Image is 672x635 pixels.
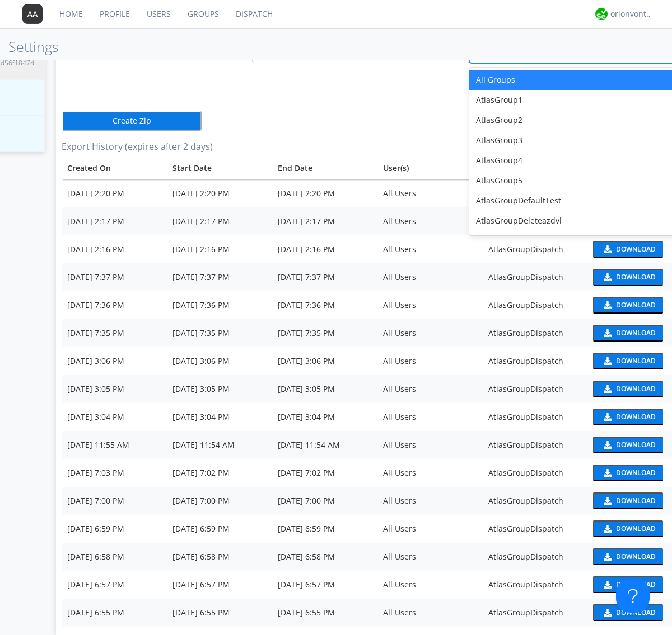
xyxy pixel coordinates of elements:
button: Download [593,604,663,621]
img: download media button [602,301,612,309]
div: [DATE] 7:37 PM [67,272,161,283]
div: [DATE] 2:17 PM [278,216,372,227]
div: AtlasGroupDispatch [488,607,582,618]
div: [DATE] 6:55 PM [67,607,161,618]
div: [DATE] 2:17 PM [172,216,267,227]
button: Download [593,465,663,481]
div: AtlasGroupDispatch [488,551,582,562]
div: Download [616,609,656,616]
div: [DATE] 3:06 PM [172,356,267,367]
div: [DATE] 7:00 PM [172,495,267,506]
button: Download [593,381,663,397]
th: Toggle SortBy [62,157,167,179]
div: AtlasGroupDispatch [488,439,582,451]
button: Download [593,353,663,369]
div: Download [616,442,656,448]
div: Download [616,470,656,476]
div: [DATE] 2:16 PM [278,244,372,255]
div: AtlasGroupDispatch [488,383,582,395]
div: [DATE] 6:58 PM [67,551,161,562]
div: [DATE] 3:04 PM [172,411,267,423]
div: AtlasGroupDispatch [488,411,582,423]
div: Download [616,330,656,337]
button: Download [593,437,663,453]
img: download media button [602,357,612,365]
div: [DATE] 3:04 PM [67,411,161,423]
button: Download [593,297,663,314]
div: [DATE] 7:36 PM [172,300,267,311]
div: [DATE] 7:00 PM [278,495,372,506]
div: [DATE] 6:55 PM [172,607,267,618]
img: download media button [602,525,612,533]
button: Download [593,325,663,342]
div: All Users [383,272,477,283]
div: [DATE] 2:20 PM [278,188,372,199]
img: download media button [602,385,612,393]
div: AtlasGroupDispatch [488,356,582,367]
div: [DATE] 7:35 PM [172,328,267,339]
button: Download [593,576,663,593]
div: Download [616,497,656,504]
div: [DATE] 11:54 AM [278,439,372,451]
div: Download [616,386,656,392]
div: [DATE] 6:59 PM [67,523,161,534]
div: All Users [383,300,477,311]
div: [DATE] 7:37 PM [172,272,267,283]
div: All Users [383,411,477,423]
div: [DATE] 7:02 PM [172,467,267,478]
img: 29d36aed6fa347d5a1537e7736e6aa13 [595,8,608,20]
div: [DATE] 6:59 PM [172,523,267,534]
div: All Users [383,328,477,339]
div: Download [616,302,656,309]
img: download media button [602,497,612,505]
button: Download [593,269,663,286]
div: Download [616,525,656,532]
div: AtlasGroupDispatch [488,495,582,506]
div: [DATE] 7:36 PM [278,300,372,311]
div: All Users [383,439,477,451]
div: [DATE] 7:37 PM [278,272,372,283]
th: User(s) [377,157,483,179]
div: All Users [383,607,477,618]
div: [DATE] 7:02 PM [278,467,372,478]
div: AtlasGroupDispatch [488,244,582,255]
div: [DATE] 6:57 PM [67,579,161,590]
img: download media button [602,413,612,421]
div: All Users [383,523,477,534]
div: [DATE] 6:57 PM [172,579,267,590]
div: [DATE] 3:05 PM [172,383,267,395]
div: Download [616,358,656,364]
div: All Users [383,495,477,506]
div: [DATE] 7:36 PM [67,300,161,311]
div: [DATE] 2:20 PM [172,188,267,199]
div: All Users [383,244,477,255]
div: [DATE] 6:55 PM [278,607,372,618]
div: [DATE] 6:58 PM [278,551,372,562]
div: [DATE] 6:58 PM [172,551,267,562]
button: Create Zip [62,111,202,131]
div: Download [616,246,656,253]
button: Download [593,492,663,509]
div: [DATE] 3:06 PM [67,356,161,367]
div: [DATE] 3:05 PM [278,383,372,395]
button: Download [593,241,663,258]
button: Download [593,409,663,425]
img: download media button [602,609,612,617]
div: All Users [383,356,477,367]
div: All Users [383,188,477,199]
div: [DATE] 7:03 PM [67,467,161,478]
div: [DATE] 3:06 PM [278,356,372,367]
div: [DATE] 2:17 PM [67,216,161,227]
div: Download [616,274,656,281]
img: download media button [602,581,612,589]
div: All Users [383,216,477,227]
img: download media button [602,273,612,281]
div: [DATE] 6:59 PM [278,523,372,534]
div: [DATE] 11:55 AM [67,439,161,451]
div: AtlasGroupDispatch [488,579,582,590]
div: orionvontas+atlas+automation+org2 [610,8,652,20]
img: 373638.png [22,4,43,24]
div: All Users [383,579,477,590]
button: Download [593,520,663,537]
div: [DATE] 2:16 PM [67,244,161,255]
